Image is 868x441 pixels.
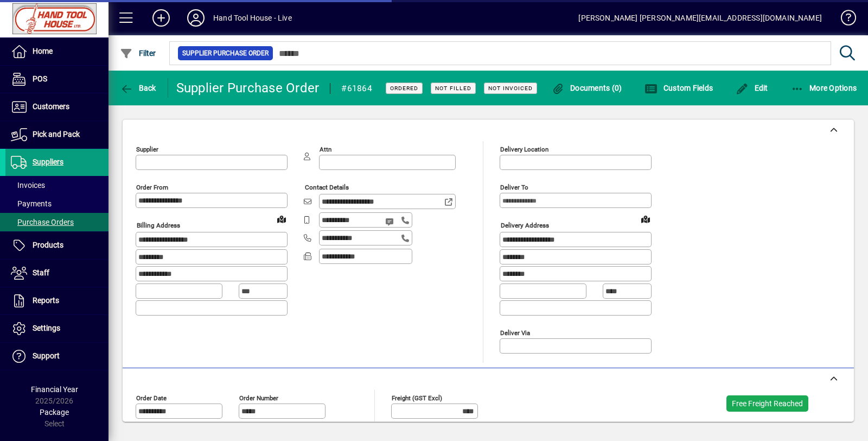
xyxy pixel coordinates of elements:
span: Not Invoiced [488,85,533,92]
app-page-header-button: Back [108,78,168,98]
a: Purchase Orders [5,213,108,231]
button: Back [117,78,159,98]
button: Add [144,8,178,28]
span: Package [40,408,69,417]
a: Knowledge Base [833,2,854,37]
a: View on map [637,210,654,228]
button: Filter [117,43,159,63]
a: View on map [273,210,290,228]
a: Products [5,232,108,259]
div: [PERSON_NAME] [PERSON_NAME][EMAIL_ADDRESS][DOMAIN_NAME] [578,9,822,27]
span: Suppliers [33,157,63,166]
span: Purchase Orders [11,218,74,226]
mat-label: Order date [136,394,167,401]
a: Customers [5,93,108,121]
div: Hand Tool House - Live [213,9,292,27]
span: Edit [736,84,768,92]
span: Reports [33,296,59,305]
mat-label: Order from [136,184,168,191]
span: Pick and Pack [33,130,80,138]
span: Documents (0) [552,84,622,92]
span: POS [33,74,47,83]
a: Home [5,38,108,65]
a: Staff [5,260,108,287]
span: Financial Year [31,385,78,394]
div: #61864 [341,80,372,97]
button: Edit [733,78,771,98]
span: Customers [33,102,69,111]
span: Home [33,47,53,55]
span: Staff [33,268,49,277]
span: Settings [33,324,60,332]
button: More Options [788,78,860,98]
mat-label: Delivery Location [500,146,548,153]
a: Reports [5,287,108,314]
button: Documents (0) [549,78,625,98]
span: Back [120,84,156,92]
span: Support [33,351,60,360]
mat-label: Freight (GST excl) [392,394,442,401]
a: Invoices [5,176,108,194]
span: More Options [791,84,857,92]
span: Filter [120,49,156,58]
a: Pick and Pack [5,121,108,148]
mat-label: Supplier [136,146,158,153]
span: Products [33,241,63,249]
div: Supplier Purchase Order [176,79,320,97]
button: Profile [178,8,213,28]
span: Payments [11,199,52,208]
mat-label: Attn [320,146,331,153]
a: Support [5,343,108,370]
button: Send SMS [378,209,404,235]
mat-label: Order number [239,394,278,401]
mat-label: Deliver To [500,184,528,191]
a: Payments [5,194,108,213]
span: Invoices [11,181,45,190]
span: Supplier Purchase Order [182,48,269,59]
mat-label: Deliver via [500,329,530,336]
a: Settings [5,315,108,342]
button: Custom Fields [642,78,716,98]
span: Not Filled [435,85,471,92]
a: POS [5,66,108,93]
span: Custom Fields [644,84,713,92]
span: Free Freight Reached [732,399,803,408]
span: Ordered [390,85,418,92]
